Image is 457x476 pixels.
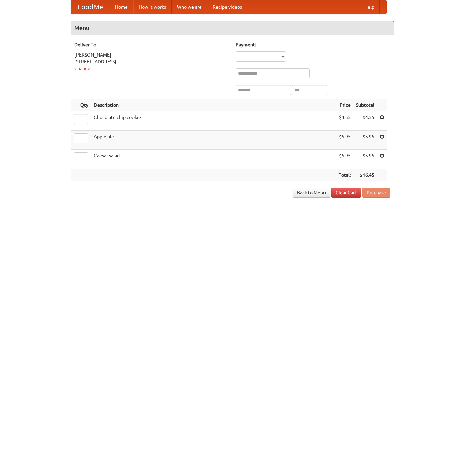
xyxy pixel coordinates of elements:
[71,21,394,35] h4: Menu
[353,111,377,131] td: $4.55
[353,150,377,169] td: $5.95
[74,66,90,71] a: Change
[110,0,133,14] a: Home
[293,188,330,198] a: Back to Menu
[71,99,91,111] th: Qty
[91,131,336,150] td: Apple pie
[71,0,110,14] a: FoodMe
[74,58,229,65] div: [STREET_ADDRESS]
[336,169,353,181] th: Total:
[91,111,336,131] td: Chocolate chip cookie
[91,99,336,111] th: Description
[336,99,353,111] th: Price
[336,111,353,131] td: $4.55
[91,150,336,169] td: Caesar salad
[207,0,247,14] a: Recipe videos
[331,188,361,198] a: Clear Cart
[74,41,229,48] h5: Deliver To:
[353,131,377,150] td: $5.95
[362,188,390,198] button: Purchase
[359,0,380,14] a: Help
[336,131,353,150] td: $5.95
[172,0,207,14] a: Who we are
[133,0,172,14] a: How it works
[236,41,390,48] h5: Payment:
[353,169,377,181] th: $16.45
[74,51,229,58] div: [PERSON_NAME]
[336,150,353,169] td: $5.95
[353,99,377,111] th: Subtotal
